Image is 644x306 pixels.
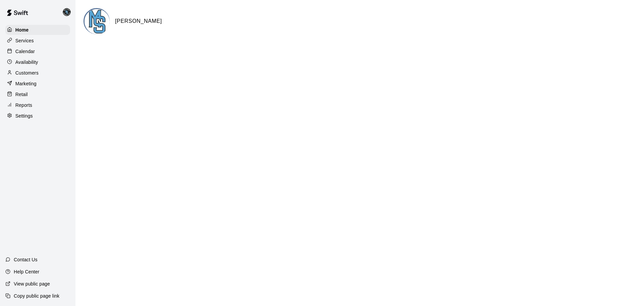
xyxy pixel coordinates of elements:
a: Retail [5,89,70,99]
p: Availability [15,59,38,65]
p: Customers [15,70,39,76]
p: View public page [14,280,50,287]
p: Marketing [15,80,37,87]
p: Home [15,27,29,33]
p: Services [15,37,34,44]
a: Reports [5,100,70,110]
p: Settings [15,113,33,119]
div: Danny Lake [61,5,75,19]
p: Copy public page link [14,293,59,299]
a: Settings [5,111,70,121]
a: Marketing [5,79,70,89]
p: Calendar [15,48,35,55]
p: Reports [15,102,32,108]
a: Customers [5,68,70,78]
p: Retail [15,91,28,98]
img: Mac N Seitz logo [85,9,110,34]
a: Home [5,25,70,35]
a: Services [5,36,70,46]
a: Calendar [5,46,70,56]
a: Availability [5,57,70,67]
p: Help Center [14,268,39,275]
img: Danny Lake [63,8,71,16]
p: Contact Us [14,256,38,263]
h6: [PERSON_NAME] [115,17,162,26]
